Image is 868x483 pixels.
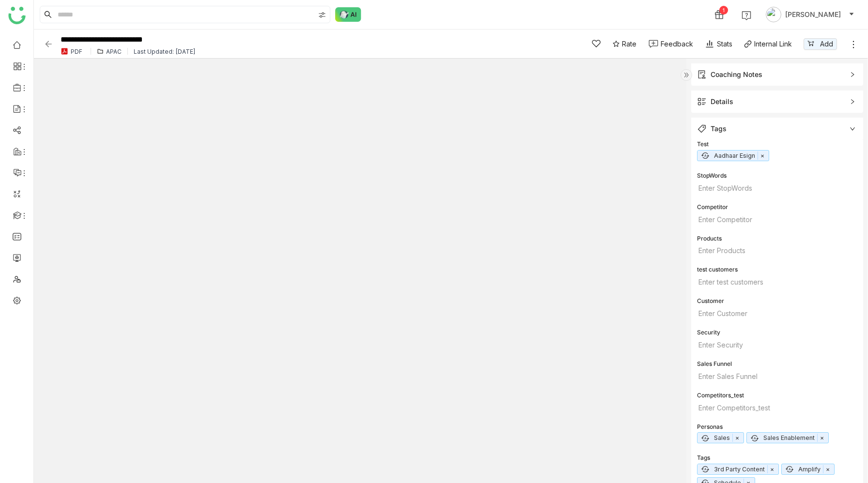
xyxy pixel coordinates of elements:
[754,39,792,49] div: Internal Link
[697,203,857,213] div: Competitor
[758,151,767,160] span: ×
[134,48,196,55] div: Last Updated: [DATE]
[804,38,837,50] button: Add
[701,435,709,441] img: autotag.svg
[820,39,833,49] span: Add
[697,297,857,307] div: Customer
[661,39,693,49] div: Feedback
[711,96,733,107] div: Details
[697,328,857,338] div: Security
[335,7,361,22] img: ask-buddy-normal.svg
[817,434,826,442] span: ×
[697,360,857,370] div: Sales Funnel
[705,39,714,49] img: stats.svg
[732,434,742,442] span: ×
[691,118,863,140] div: Tags
[97,48,104,55] img: folder.svg
[691,91,863,113] div: Details
[785,9,841,20] span: [PERSON_NAME]
[697,265,857,275] div: test customers
[44,39,53,49] img: back
[697,140,857,150] div: Test
[766,7,781,22] img: avatar
[701,152,709,159] img: autotag.svg
[649,40,658,48] img: feedback-1.svg
[691,63,863,86] div: Coaching Notes
[786,466,793,472] img: autotag.svg
[697,234,857,244] div: Products
[705,39,732,49] div: Stats
[742,11,751,20] img: help.svg
[711,123,727,134] div: Tags
[697,423,857,433] div: Personas
[622,39,636,49] span: Rate
[751,435,759,441] img: autotag.svg
[712,465,767,473] span: 3rd Party Content
[701,466,709,472] img: autotag.svg
[767,465,776,473] span: ×
[697,453,857,464] div: Tags
[764,7,856,22] button: [PERSON_NAME]
[106,48,122,55] div: APAC
[711,69,762,80] div: Coaching Notes
[796,465,823,473] span: Amplify
[8,7,26,24] img: logo
[61,47,68,55] img: pdf.svg
[712,151,758,160] span: Aadhaar Esign
[761,434,817,442] span: Sales Enablement
[712,434,732,442] span: Sales
[719,6,728,15] div: 1
[318,11,326,19] img: search-type.svg
[697,391,857,401] div: Competitors_test
[697,171,857,181] div: StopWords
[71,48,82,55] div: PDF
[823,465,832,473] span: ×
